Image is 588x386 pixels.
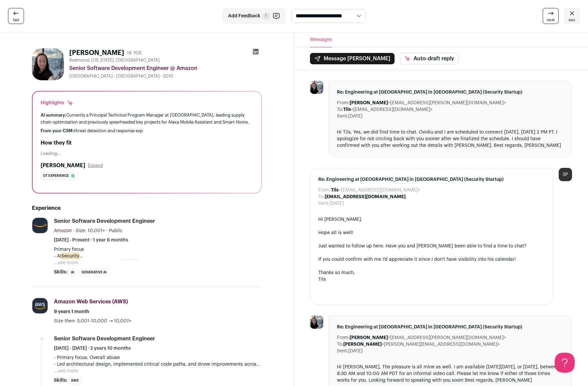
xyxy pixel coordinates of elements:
[41,162,85,170] h2: [PERSON_NAME]
[331,187,420,193] dd: <[EMAIL_ADDRESS][DOMAIN_NAME]>
[54,259,78,266] button: ...see more
[310,81,323,94] img: a2fa62643ac832ee2eac4fb3cd5f38a5ba8449fbfa62c64f18848c5247eabd06.png
[54,217,155,225] div: Senior Software Development Engineer
[32,298,48,313] img: a11044fc5a73db7429cab08e8b8ffdb841ee144be2dff187cdde6ecf1061de85.jpg
[318,276,545,283] div: Tils
[41,151,253,156] div: Loading...
[41,113,66,117] span: AI summary:
[569,17,575,23] span: esc
[331,188,339,193] b: Tils
[32,48,64,80] img: a2fa62643ac832ee2eac4fb3cd5f38a5ba8449fbfa62c64f18848c5247eabd06.png
[54,308,89,315] span: 9 years 1 month
[41,139,253,147] h2: How they fit
[343,341,500,348] dd: <[PERSON_NAME][EMAIL_ADDRESS][DOMAIN_NAME]>
[318,230,353,235] span: Hope all is well!
[54,354,262,361] p: - Primary focus: Overall abuse
[337,364,564,384] div: Hi [PERSON_NAME], The pleasure is all mine as well. I am available [DATE][DATE], or [DATE], betwe...
[337,341,343,348] dt: To:
[8,8,24,24] a: last
[69,74,262,79] div: [GEOGRAPHIC_DATA] - [GEOGRAPHIC_DATA] - 2010
[32,218,48,233] img: e36df5e125c6fb2c61edd5a0d3955424ed50ce57e60c515fc8d516ef803e31c7.jpg
[106,227,108,234] span: ·
[127,50,142,56] div: 16 YOE
[350,334,506,341] dd: <[EMAIL_ADDRESS][PERSON_NAME][DOMAIN_NAME]>
[54,368,78,374] button: ...see more
[54,237,128,243] span: [DATE] - Present · 1 year 6 months
[318,270,355,275] span: Thanks so much,
[343,342,382,347] b: [PERSON_NAME]
[263,13,270,19] span: F
[41,128,253,134] div: threat detection and response exp
[343,107,351,112] b: Tils
[318,187,331,193] dt: From:
[337,100,350,106] dt: From:
[109,228,123,233] span: Public
[547,17,555,23] span: next
[54,269,67,275] span: Skills:
[318,193,325,200] dt: To:
[318,257,516,262] span: If you could confirm with me I'd appreciate it since I don't have visibility into his calendar!
[337,129,564,149] div: Hi Tils, Yes, we did find time to chat. Ovidiu and I are scheduled to connect [DATE], [DATE] 2 PM...
[318,217,362,222] span: Hi [PERSON_NAME],
[318,176,545,183] span: Re: Engineering at [GEOGRAPHIC_DATA] in [GEOGRAPHIC_DATA] (Security Startup)
[54,246,262,259] p: Primary focus - AI
[61,252,79,260] mark: Security
[310,315,323,329] img: a2fa62643ac832ee2eac4fb3cd5f38a5ba8449fbfa62c64f18848c5247eabd06.png
[13,17,19,23] span: last
[350,101,388,105] b: [PERSON_NAME]
[348,113,363,120] dd: [DATE]
[228,13,260,19] span: Add Feedback
[325,194,406,199] b: [EMAIL_ADDRESS][DOMAIN_NAME]
[73,228,105,233] span: · Size: 10,001+
[54,299,128,304] span: Amazon Web Services (AWS)
[54,335,155,342] div: Senior Software Development Engineer
[318,244,526,248] span: Just wanted to follow up here. Have you and [PERSON_NAME] been able to find a time to chat?
[350,100,506,106] dd: <[EMAIL_ADDRESS][PERSON_NAME][DOMAIN_NAME]>
[337,348,348,354] dt: Sent:
[337,324,564,330] span: Re: Engineering at [GEOGRAPHIC_DATA] in [GEOGRAPHIC_DATA] (Security Startup)
[69,377,81,384] li: AWS
[337,113,348,120] dt: Sent:
[79,269,109,276] li: Generative AI
[343,106,433,113] dd: <[EMAIL_ADDRESS][DOMAIN_NAME]>
[41,129,74,133] span: From your CSM:
[54,361,262,368] p: - Led architectural design, implemented critical code paths, and drove improvements across 5 diff...
[310,53,395,64] button: Message [PERSON_NAME]
[121,259,139,266] mark: Security
[559,168,572,181] div: SP
[69,269,77,276] li: AI
[54,228,72,233] span: Amazon
[69,64,262,72] div: Senior Software Development Engineer @ Amazon
[350,335,388,340] b: [PERSON_NAME]
[543,8,559,24] a: next
[348,348,363,354] dd: [DATE]
[337,106,343,113] dt: To:
[32,204,262,212] h2: Experience
[54,377,67,384] span: Skills:
[310,32,332,47] button: Messages
[41,112,253,126] div: Currently a Principal Technical Program Manager at [GEOGRAPHIC_DATA], leading supply chain optimi...
[54,319,131,323] span: Size then: 5,001-10,000 → 10,001+
[330,200,344,207] dd: [DATE]
[69,48,124,58] h1: [PERSON_NAME]
[337,334,350,341] dt: From:
[564,8,580,24] a: esc
[43,173,69,179] span: Ot experience
[400,53,458,64] button: Auto-draft reply
[222,8,286,24] button: Add Feedback F
[54,345,131,352] span: [DATE] - [DATE] · 2 years 10 months
[88,163,103,168] button: Expand
[69,58,160,63] span: Redmond, [US_STATE], [GEOGRAPHIC_DATA]
[337,89,564,96] span: Re: Engineering at [GEOGRAPHIC_DATA] in [GEOGRAPHIC_DATA] (Security Startup)
[318,200,330,207] dt: Sent:
[555,353,575,373] iframe: Help Scout Beacon - Open
[41,100,74,106] div: Highlights
[190,367,211,375] mark: detection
